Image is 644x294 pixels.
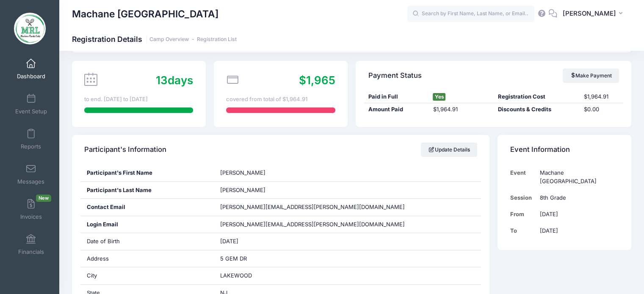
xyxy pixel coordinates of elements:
span: Event Setup [15,108,47,115]
div: Participant's First Name [80,165,214,181]
td: 8th Grade [536,190,619,206]
span: Financials [18,248,44,256]
span: [PERSON_NAME] [220,187,265,193]
a: InvoicesNew [11,195,51,224]
a: Camp Overview [149,36,189,43]
span: Yes [433,93,445,101]
img: Machane Racket Lake [14,13,46,44]
div: days [156,72,193,88]
a: Update Details [421,143,477,157]
span: New [36,195,51,202]
span: [PERSON_NAME] [563,9,616,18]
td: From [510,206,536,223]
div: Registration Cost [494,93,580,101]
div: covered from total of $1,964.91 [226,95,335,104]
span: $1,965 [299,74,335,87]
div: Address [80,250,214,267]
div: Paid in Full [364,93,429,101]
td: To [510,223,536,239]
td: Event [510,165,536,190]
h1: Machane [GEOGRAPHIC_DATA] [72,4,218,24]
span: LAKEWOOD [220,272,252,279]
td: Session [510,190,536,206]
a: Registration List [197,36,237,43]
div: $1,964.91 [580,93,623,101]
a: Reports [11,124,51,154]
a: Make Payment [563,69,619,83]
span: [DATE] [220,238,238,245]
td: [DATE] [536,206,619,223]
div: Participant's Last Name [80,182,214,199]
h4: Payment Status [368,63,422,88]
span: Reports [21,143,41,150]
div: $1,964.91 [429,105,494,114]
button: [PERSON_NAME] [557,4,631,24]
div: Amount Paid [364,105,429,114]
span: 13 [156,74,168,87]
div: Date of Birth [80,233,214,250]
span: Dashboard [17,73,45,80]
input: Search by First Name, Last Name, or Email... [407,5,534,22]
td: Machane [GEOGRAPHIC_DATA] [536,165,619,190]
h4: Participant's Information [84,138,166,162]
span: [PERSON_NAME][EMAIL_ADDRESS][PERSON_NAME][DOMAIN_NAME] [220,203,405,210]
div: to end. [DATE] to [DATE] [84,95,193,104]
div: City [80,267,214,284]
a: Financials [11,230,51,259]
span: [PERSON_NAME] [220,169,265,176]
a: Dashboard [11,54,51,84]
div: Discounts & Credits [494,105,580,114]
span: [PERSON_NAME][EMAIL_ADDRESS][PERSON_NAME][DOMAIN_NAME] [220,220,405,229]
h1: Registration Details [72,35,237,44]
h4: Event Information [510,138,570,162]
span: Messages [17,178,44,185]
div: Login Email [80,216,214,233]
span: Invoices [20,213,42,220]
td: [DATE] [536,223,619,239]
span: 5 GEM DR [220,255,247,262]
div: Contact Email [80,199,214,216]
div: $0.00 [580,105,623,114]
a: Messages [11,159,51,189]
a: Event Setup [11,89,51,119]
